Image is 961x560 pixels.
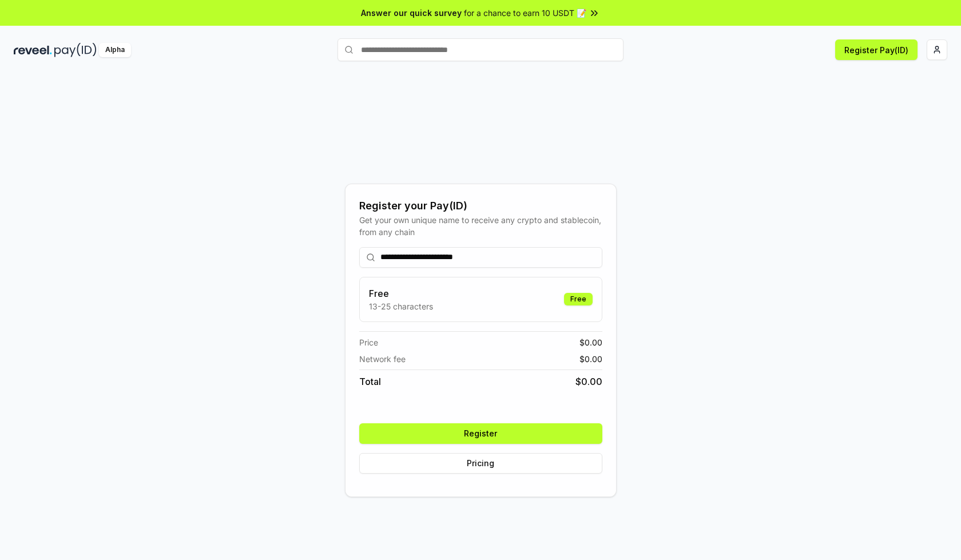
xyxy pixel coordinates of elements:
span: $ 0.00 [579,336,602,348]
div: Get your own unique name to receive any crypto and stablecoin, from any chain [359,214,602,238]
span: Total [359,375,381,388]
img: reveel_dark [14,43,52,57]
div: Alpha [99,43,131,57]
span: Price [359,336,378,348]
button: Register [359,423,602,444]
span: $ 0.00 [575,375,602,388]
p: 13-25 characters [369,300,433,312]
div: Free [564,293,593,305]
div: Register your Pay(ID) [359,198,602,214]
span: Network fee [359,353,406,365]
span: for a chance to earn 10 USDT 📝 [464,7,586,19]
span: Answer our quick survey [361,7,462,19]
span: $ 0.00 [579,353,602,365]
img: pay_id [54,43,97,57]
button: Pricing [359,453,602,474]
button: Register Pay(ID) [835,39,918,60]
h3: Free [369,287,433,300]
